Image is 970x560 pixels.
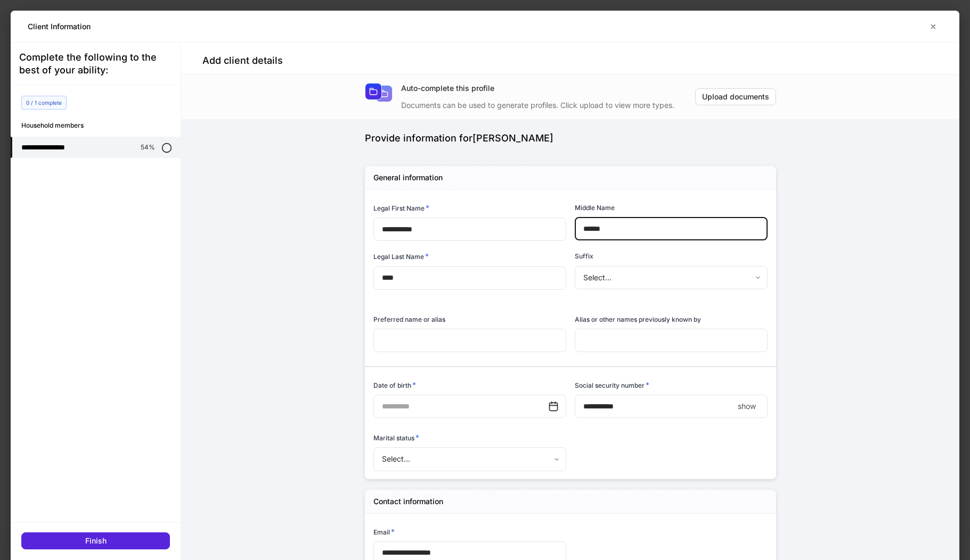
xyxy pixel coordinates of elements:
[28,21,91,32] h5: Client Information
[141,143,155,152] p: 54%
[702,93,769,101] div: Upload documents
[373,314,445,324] h6: Preferred name or alias
[21,120,181,130] h6: Household members
[373,172,443,183] h5: General information
[575,314,701,324] h6: Alias or other names previously known by
[695,88,776,105] button: Upload documents
[21,532,170,549] button: Finish
[373,251,429,262] h6: Legal Last Name
[373,432,419,443] h6: Marital status
[365,132,776,145] div: Provide information for [PERSON_NAME]
[202,54,283,67] h4: Add client details
[575,203,615,213] h6: Middle Name
[19,51,172,77] div: Complete the following to the best of your ability:
[575,380,649,390] h6: Social security number
[373,447,566,471] div: Select...
[738,401,756,412] p: show
[21,96,67,110] div: 0 / 1 complete
[373,203,429,213] h6: Legal First Name
[373,380,416,390] h6: Date of birth
[575,266,767,289] div: Select...
[373,526,395,537] h6: Email
[373,496,443,507] h5: Contact information
[401,94,695,111] div: Documents can be used to generate profiles. Click upload to view more types.
[401,83,695,94] div: Auto-complete this profile
[575,251,593,261] h6: Suffix
[85,537,107,545] div: Finish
